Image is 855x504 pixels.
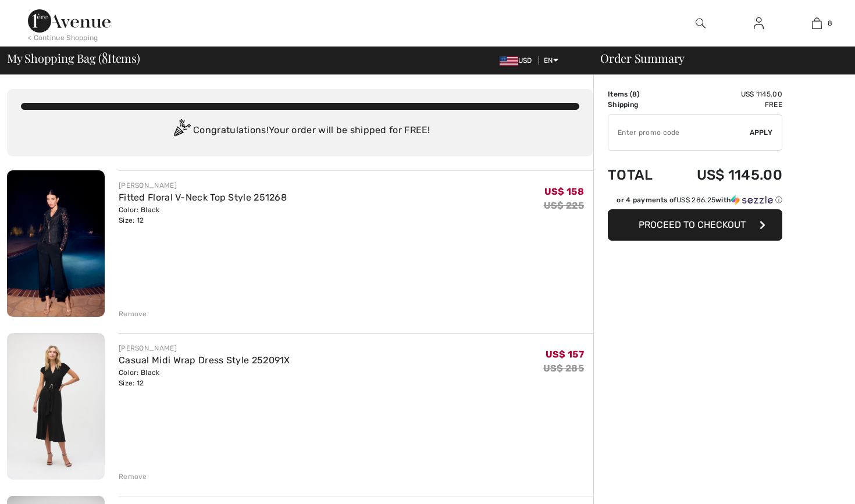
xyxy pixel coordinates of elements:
img: Fitted Floral V-Neck Top Style 251268 [7,170,105,317]
div: < Continue Shopping [28,33,98,43]
span: EN [544,56,558,65]
img: Sezzle [731,195,773,205]
div: [PERSON_NAME] [119,180,287,191]
span: US$ 286.25 [676,196,715,204]
span: Apply [750,127,773,138]
span: 8 [632,90,637,98]
s: US$ 285 [543,363,584,374]
div: Color: Black Size: 12 [119,205,287,226]
div: or 4 payments of with [617,195,782,205]
span: Proceed to Checkout [639,219,746,230]
s: US$ 225 [544,200,584,211]
img: My Info [754,16,764,30]
img: Casual Midi Wrap Dress Style 252091X [7,333,105,480]
input: Promo code [608,115,750,150]
span: My Shopping Bag ( Items) [7,52,140,64]
img: My Bag [812,16,822,30]
span: US$ 157 [546,349,584,360]
img: search the website [696,16,706,30]
a: Sign In [744,16,773,31]
div: [PERSON_NAME] [119,343,290,353]
button: Proceed to Checkout [608,209,782,241]
div: Remove [119,471,147,482]
span: US$ 158 [544,186,584,197]
span: USD [500,56,537,65]
td: Shipping [608,99,668,110]
td: US$ 1145.00 [668,155,782,195]
div: Color: Black Size: 12 [119,367,290,388]
img: 1ère Avenue [28,9,111,33]
a: Fitted Floral V-Neck Top Style 251268 [119,192,287,203]
img: US Dollar [500,56,518,66]
img: Congratulation2.svg [170,119,193,142]
div: Remove [119,309,147,319]
div: Congratulations! Your order will be shipped for FREE! [21,119,579,142]
div: or 4 payments ofUS$ 286.25withSezzle Click to learn more about Sezzle [608,195,782,209]
td: Total [608,155,668,195]
span: 8 [102,49,108,65]
a: 8 [788,16,845,30]
a: Casual Midi Wrap Dress Style 252091X [119,355,290,366]
td: Items ( ) [608,89,668,99]
span: 8 [828,18,832,28]
div: Order Summary [586,52,848,64]
td: Free [668,99,782,110]
td: US$ 1145.00 [668,89,782,99]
